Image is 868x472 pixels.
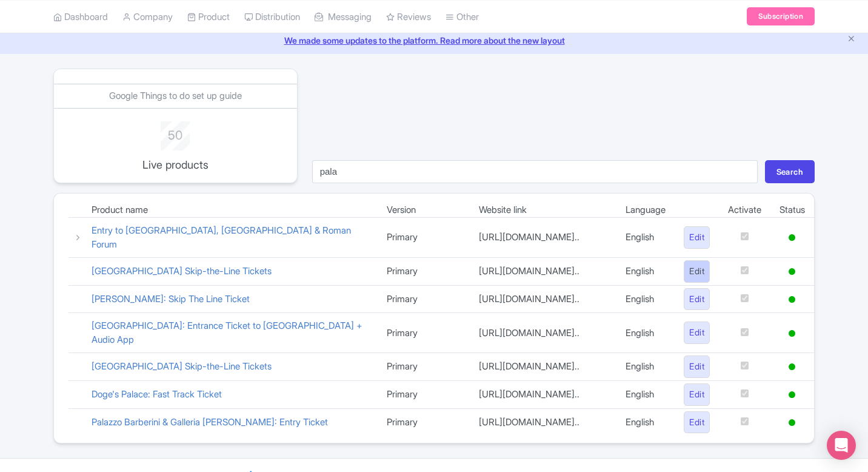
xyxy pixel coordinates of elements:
[827,431,856,460] div: Open Intercom Messenger
[7,34,861,47] a: We made some updates to the platform. Read more about the new layout
[470,380,617,408] td: [URL][DOMAIN_NAME]..
[378,218,469,258] td: Primary
[616,203,675,218] td: Language
[125,121,225,144] div: 50
[378,380,469,408] td: Primary
[470,313,617,353] td: [URL][DOMAIN_NAME]..
[378,408,469,436] td: Primary
[92,224,351,250] a: Entry to [GEOGRAPHIC_DATA], [GEOGRAPHIC_DATA] & Roman Forum
[684,226,710,249] a: Edit
[470,203,617,218] td: Website link
[378,258,469,286] td: Primary
[747,7,815,25] a: Subscription
[684,322,710,344] a: Edit
[378,353,469,381] td: Primary
[470,258,617,286] td: [URL][DOMAIN_NAME]..
[470,353,617,381] td: [URL][DOMAIN_NAME]..
[616,353,675,381] td: English
[378,313,469,353] td: Primary
[92,265,272,277] a: [GEOGRAPHIC_DATA] Skip-the-Line Tickets
[109,90,242,101] a: Google Things to do set up guide
[684,411,710,434] a: Edit
[92,416,328,428] a: Palazzo Barberini & Galleria [PERSON_NAME]: Entry Ticket
[92,320,362,345] a: [GEOGRAPHIC_DATA]: Entrance Ticket to [GEOGRAPHIC_DATA] + Audio App
[616,380,675,408] td: English
[770,203,814,218] td: Status
[125,157,225,173] p: Live products
[684,356,710,378] a: Edit
[92,388,222,400] a: Doge's Palace: Fast Track Ticket
[684,288,710,311] a: Edit
[82,203,378,218] td: Product name
[470,285,617,313] td: [URL][DOMAIN_NAME]..
[616,218,675,258] td: English
[684,383,710,406] a: Edit
[378,285,469,313] td: Primary
[765,160,815,183] button: Search
[616,285,675,313] td: English
[719,203,770,218] td: Activate
[684,260,710,283] a: Edit
[470,218,617,258] td: [URL][DOMAIN_NAME]..
[92,293,250,305] a: [PERSON_NAME]: Skip The Line Ticket
[470,408,617,436] td: [URL][DOMAIN_NAME]..
[616,408,675,436] td: English
[616,258,675,286] td: English
[616,313,675,353] td: English
[847,33,856,47] button: Close announcement
[92,360,272,372] a: [GEOGRAPHIC_DATA] Skip-the-Line Tickets
[378,203,469,218] td: Version
[312,160,758,183] input: Search...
